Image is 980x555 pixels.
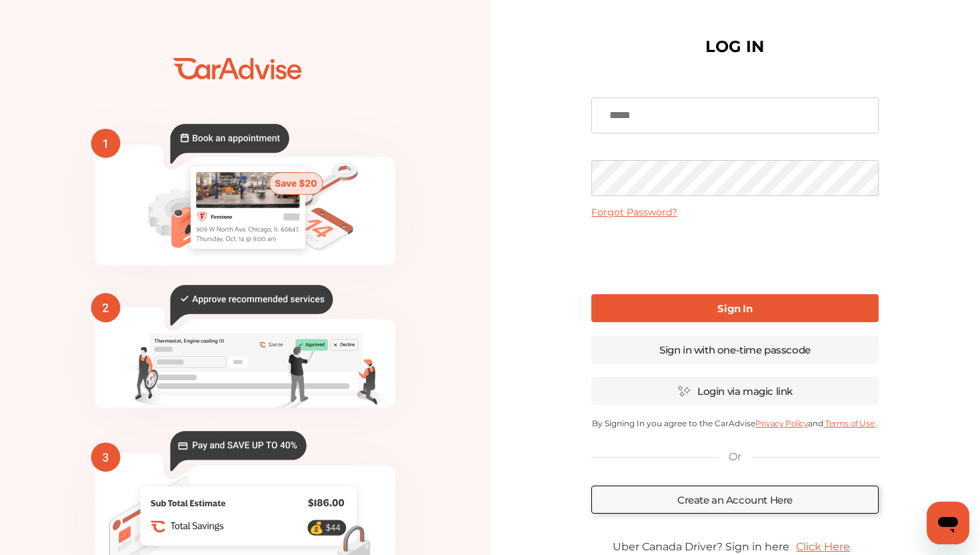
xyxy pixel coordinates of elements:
[755,418,808,428] a: Privacy Policy
[677,385,691,398] img: magic_icon.32c66aac.svg
[729,450,741,464] p: Or
[309,521,324,535] text: 💰
[705,40,764,53] h1: LOG IN
[591,336,878,364] a: Sign in with one-time passcode
[591,418,878,428] p: By Signing In you agree to the CarAdvise and .
[591,486,878,514] a: Create an Account Here
[823,418,875,428] a: Terms of Use
[633,229,836,281] iframe: reCAPTCHA
[717,302,752,315] b: Sign In
[591,206,677,218] a: Forgot Password?
[927,502,969,544] iframe: Button to launch messaging window
[591,294,878,322] a: Sign In
[591,377,878,405] a: Login via magic link
[613,540,789,553] span: Uber Canada Driver? Sign in here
